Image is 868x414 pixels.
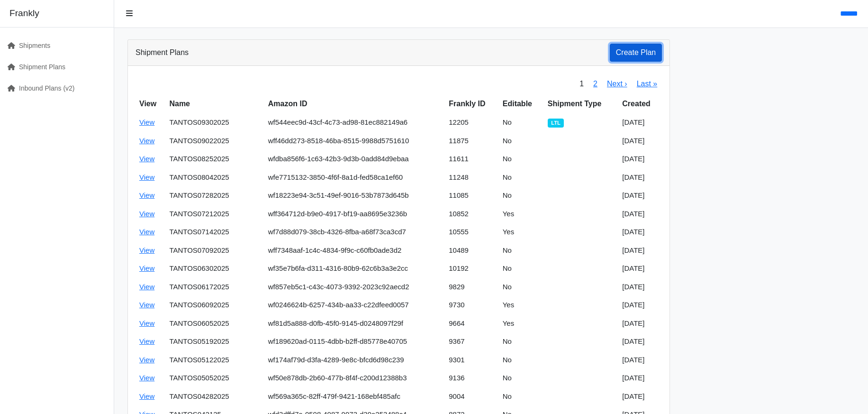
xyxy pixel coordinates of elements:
td: wf81d5a888-d0fb-45f0-9145-d0248097f29f [264,314,445,333]
td: Yes [499,314,544,333]
td: 9367 [445,332,499,351]
td: 11085 [445,186,499,205]
a: View [139,210,154,218]
td: Yes [499,296,544,314]
td: 9730 [445,296,499,314]
td: 10192 [445,259,499,278]
td: No [499,150,544,168]
td: [DATE] [618,223,662,241]
td: TANTOS05122025 [165,351,264,369]
td: No [499,132,544,150]
a: View [139,356,154,364]
a: Last » [637,80,658,88]
td: wf857eb5c1-c43c-4073-9392-2023c92aecd2 [264,278,445,296]
a: View [139,137,154,145]
td: No [499,241,544,260]
td: TANTOS05052025 [165,369,264,387]
td: 12205 [445,113,499,132]
td: 10555 [445,223,499,241]
td: TANTOS06172025 [165,278,264,296]
td: TANTOS07142025 [165,223,264,241]
a: Next › [607,80,627,88]
td: 9301 [445,351,499,369]
a: View [139,246,154,254]
td: Yes [499,205,544,223]
td: TANTOS06052025 [165,314,264,333]
a: View [139,301,154,309]
td: wf0246624b-6257-434b-aa33-c22dfeed0057 [264,296,445,314]
td: wff7348aaf-1c4c-4834-9f9c-c60fb0ade3d2 [264,241,445,260]
td: 9136 [445,369,499,387]
td: [DATE] [618,278,662,296]
td: TANTOS07092025 [165,241,264,260]
td: No [499,186,544,205]
td: TANTOS09022025 [165,132,264,150]
th: Frankly ID [445,94,499,113]
a: View [139,173,154,181]
td: TANTOS07212025 [165,205,264,223]
td: 10852 [445,205,499,223]
td: wf50e878db-2b60-477b-8f4f-c200d12388b3 [264,369,445,387]
a: View [139,283,154,291]
th: View [136,94,165,113]
td: No [499,332,544,351]
a: View [139,337,154,345]
td: wf7d88d079-38cb-4326-8fba-a68f73ca3cd7 [264,223,445,241]
span: 1 [575,74,588,94]
a: View [139,264,154,272]
td: [DATE] [618,387,662,406]
a: View [139,118,154,126]
td: TANTOS07282025 [165,186,264,205]
td: [DATE] [618,259,662,278]
td: [DATE] [618,132,662,150]
td: 9664 [445,314,499,333]
td: [DATE] [618,241,662,260]
td: wf35e7b6fa-d311-4316-80b9-62c6b3a3e2cc [264,259,445,278]
td: [DATE] [618,168,662,187]
td: wf174af79d-d3fa-4289-9e8c-bfcd6d98c239 [264,351,445,369]
td: wfdba856f6-1c63-42b3-9d3b-0add84d9ebaa [264,150,445,168]
a: View [139,228,154,236]
td: 11875 [445,132,499,150]
td: [DATE] [618,205,662,223]
a: View [139,374,154,382]
td: TANTOS04282025 [165,387,264,406]
a: View [139,191,154,199]
td: TANTOS09302025 [165,113,264,132]
td: 11611 [445,150,499,168]
td: No [499,369,544,387]
td: TANTOS08252025 [165,150,264,168]
td: [DATE] [618,351,662,369]
td: wff46dd273-8518-46ba-8515-9988d5751610 [264,132,445,150]
td: No [499,259,544,278]
td: wff364712d-b9e0-4917-bf19-aa8695e3236b [264,205,445,223]
td: No [499,387,544,406]
td: [DATE] [618,332,662,351]
td: [DATE] [618,314,662,333]
th: Amazon ID [264,94,445,113]
td: wf18223e94-3c51-49ef-9016-53b7873d645b [264,186,445,205]
td: TANTOS06092025 [165,296,264,314]
th: Created [618,94,662,113]
td: 9004 [445,387,499,406]
td: No [499,278,544,296]
td: [DATE] [618,186,662,205]
td: [DATE] [618,113,662,132]
td: 11248 [445,168,499,187]
td: No [499,168,544,187]
td: TANTOS08042025 [165,168,264,187]
td: No [499,113,544,132]
th: Editable [499,94,544,113]
button: Create Plan [610,44,662,62]
td: wfe7715132-3850-4f6f-8a1d-fed58ca1ef60 [264,168,445,187]
th: Name [165,94,264,113]
nav: pager [575,74,662,94]
a: View [139,392,154,400]
td: 9829 [445,278,499,296]
a: View [139,319,154,327]
td: No [499,351,544,369]
td: [DATE] [618,369,662,387]
td: [DATE] [618,150,662,168]
td: wf569a365c-82ff-479f-9421-168ebf485afc [264,387,445,406]
th: Shipment Type [544,94,618,113]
